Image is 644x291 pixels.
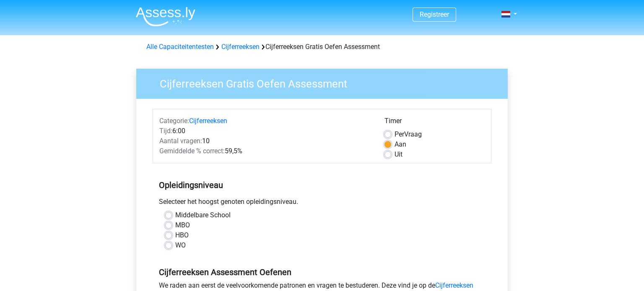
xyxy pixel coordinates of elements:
label: Vraag [395,129,422,139]
a: Cijferreeksen [221,43,260,51]
span: Categorie: [159,117,189,125]
span: Gemiddelde % correct: [159,147,225,155]
div: Cijferreeksen Gratis Oefen Assessment [143,42,501,52]
a: Alle Capaciteitentesten [146,43,214,51]
h5: Opleidingsniveau [159,177,485,193]
span: Aantal vragen: [159,137,202,145]
span: Tijd: [159,127,172,135]
div: 6:00 [153,126,378,136]
div: Selecteer het hoogst genoten opleidingsniveau. [153,197,491,210]
label: Middelbare School [175,210,231,220]
label: Aan [395,139,406,149]
div: 59,5% [153,146,378,156]
h5: Cijferreeksen Assessment Oefenen [159,267,485,277]
div: 10 [153,136,378,146]
label: Uit [395,149,402,160]
div: Timer [384,116,485,129]
a: Registreer [420,10,449,18]
img: Assessly [136,7,195,26]
a: Cijferreeksen [189,117,227,125]
span: Per [395,130,404,138]
label: HBO [175,230,189,240]
label: WO [175,240,186,250]
h3: Cijferreeksen Gratis Oefen Assessment [150,74,501,90]
label: MBO [175,220,190,230]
